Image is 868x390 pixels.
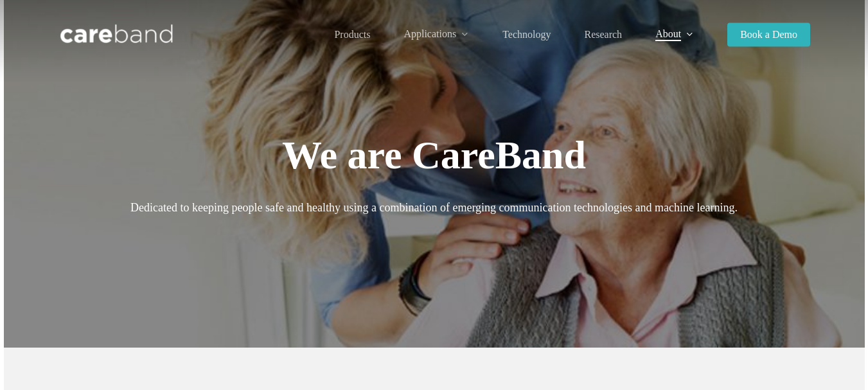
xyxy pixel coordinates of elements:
[403,29,469,40] a: Applications
[584,30,622,40] a: Research
[502,29,551,40] span: Technology
[334,30,370,40] a: Products
[727,30,810,40] a: Book a Demo
[655,28,681,39] span: About
[403,28,456,39] span: Applications
[740,29,797,40] span: Book a Demo
[502,30,551,40] a: Technology
[334,29,370,40] span: Products
[58,197,810,218] p: Dedicated to keeping people safe and healthy using a combination of emerging communication techno...
[655,29,694,40] a: About
[584,29,622,40] span: Research
[58,130,810,180] h1: We are CareBand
